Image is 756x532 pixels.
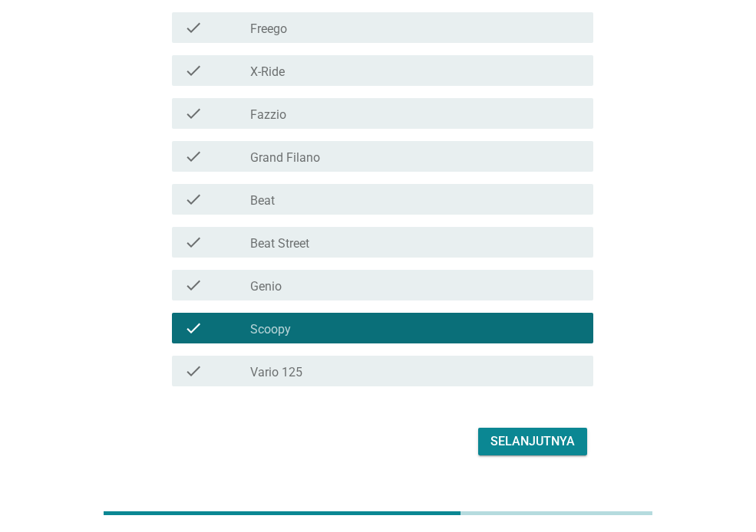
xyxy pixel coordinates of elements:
label: Fazzio [250,107,286,123]
i: check [184,319,203,337]
label: Genio [250,279,282,294]
label: Beat [250,193,275,209]
div: Selanjutnya [490,432,575,451]
i: check [184,362,203,380]
label: Scoopy [250,322,291,337]
i: check [184,18,203,37]
label: X-Ride [250,64,285,80]
label: Grand Filano [250,150,320,166]
button: Selanjutnya [478,428,587,455]
i: check [184,276,203,294]
i: check [184,61,203,80]
label: Beat Street [250,236,309,251]
label: Vario 125 [250,365,302,380]
label: Freego [250,21,287,37]
i: check [184,233,203,251]
i: check [184,104,203,123]
i: check [184,190,203,209]
i: check [184,147,203,166]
